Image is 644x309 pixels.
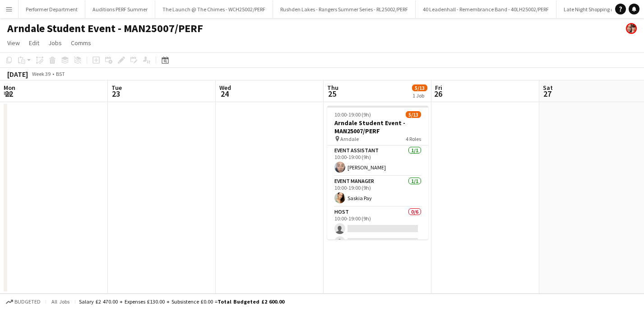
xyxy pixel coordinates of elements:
[4,37,23,49] a: View
[327,207,428,303] app-card-role: Host0/610:00-19:00 (9h)
[543,84,553,92] span: Sat
[19,0,85,18] button: Performer Department
[542,89,553,99] span: 27
[434,89,442,99] span: 26
[45,37,65,49] a: Jobs
[412,92,427,99] div: 1 Job
[273,0,416,18] button: Rushden Lakes - Rangers Summer Series - RL25002/PERF
[111,84,122,92] span: Tue
[340,136,359,142] span: Arndale
[5,297,42,307] button: Budgeted
[25,37,43,49] a: Edit
[155,0,273,18] button: The Launch @ The Chimes - WCH25002/PERF
[4,84,15,92] span: Mon
[56,70,65,77] div: BST
[110,89,122,99] span: 23
[67,37,95,49] a: Comms
[7,70,28,79] div: [DATE]
[327,84,338,92] span: Thu
[416,0,556,18] button: 40 Leadenhall - Remembrance Band - 40LH25002/PERF
[30,70,52,77] span: Week 39
[219,84,231,92] span: Wed
[14,299,41,305] span: Budgeted
[71,39,91,47] span: Comms
[334,111,371,118] span: 10:00-19:00 (9h)
[29,39,39,47] span: Edit
[2,89,15,99] span: 22
[218,298,284,305] span: Total Budgeted £2 600.00
[406,136,421,142] span: 4 Roles
[327,119,428,135] h3: Arndale Student Event - MAN25007/PERF
[85,0,155,18] button: Auditions PERF Summer
[7,39,20,47] span: View
[327,145,428,176] app-card-role: Event Assistant1/110:00-19:00 (9h)[PERSON_NAME]
[7,22,203,35] h1: Arndale Student Event - MAN25007/PERF
[412,84,427,91] span: 5/13
[626,23,637,34] app-user-avatar: Performer Department
[327,176,428,207] app-card-role: Event Manager1/110:00-19:00 (9h)Saskia Pay
[218,89,231,99] span: 24
[435,84,442,92] span: Fri
[79,298,284,305] div: Salary £2 470.00 + Expenses £130.00 + Subsistence £0.00 =
[406,111,421,118] span: 5/13
[50,298,71,305] span: All jobs
[48,39,62,47] span: Jobs
[326,89,338,99] span: 25
[327,106,428,239] app-job-card: 10:00-19:00 (9h)5/13Arndale Student Event - MAN25007/PERF Arndale4 RolesEvent Assistant1/110:00-1...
